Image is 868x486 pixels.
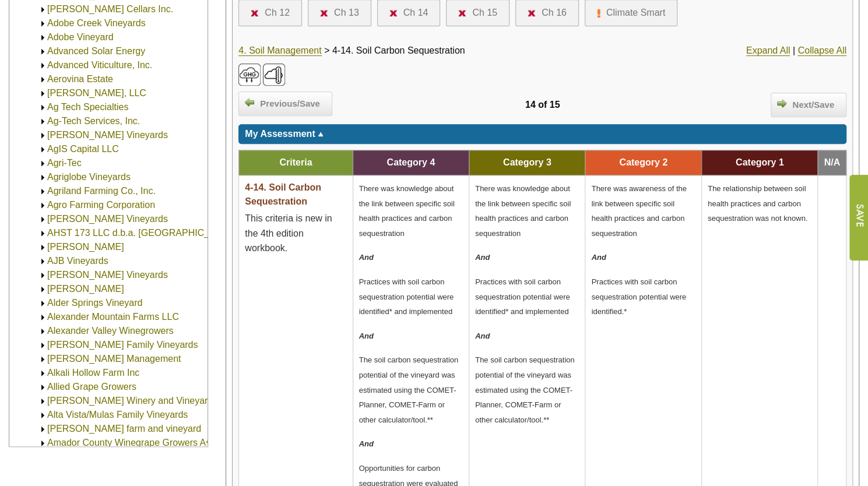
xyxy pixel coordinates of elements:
[318,132,324,136] img: sort_arrow_up.gif
[47,116,140,126] a: Ag-Tech Services, Inc.
[777,98,786,108] img: arrow_right.png
[332,45,465,55] span: 4-14. Soil Carbon Sequestration
[47,130,168,140] a: [PERSON_NAME] Vineyards
[38,439,47,448] img: Expand Amador County Winegrape Growers Association
[38,5,47,14] img: Expand Adelaida Cellars Inc.
[47,284,124,294] a: [PERSON_NAME]
[793,45,795,55] span: |
[38,327,47,336] img: Expand Alexander Valley Winegrowers
[334,6,359,20] div: Ch 13
[475,332,490,340] em: And
[47,186,156,196] a: Agriland Farming Co., Inc.
[389,10,398,16] img: icon-no-questions-answered.png
[47,172,131,182] a: Agriglobe Vineyards
[47,410,188,420] a: Alta Vista/Mulas Family Vineyards
[38,89,47,98] img: Expand AF VINES, LLC
[597,6,665,20] a: Climate Smart
[245,97,254,107] img: arrow_left.png
[47,144,119,154] a: AgIS Capital LLC
[38,117,47,126] img: Expand Ag-Tech Services, Inc.
[47,102,128,112] a: Ag Tech Specialties
[47,60,152,70] a: Advanced Viticulture, Inc.
[591,184,686,238] span: There was awareness of the link between specific soil health practices and carbon sequestration
[472,6,497,20] div: Ch 15
[701,150,818,175] td: Category 1
[525,100,560,110] span: 14 of 15
[359,277,454,316] span: Practices with soil carbon sequestration potential were identified* and implemented
[47,438,247,448] a: Amador County Winegrape Growers Association
[263,64,285,86] img: Climate-Smart-Hot-Spot-Thermometer-SWP-Online-System-Icon-38x38.png
[324,45,329,55] span: >
[47,88,146,98] a: [PERSON_NAME], LLC
[38,397,47,406] img: Expand Alma Rosa Winery and Vineyards
[818,150,846,175] td: N/A
[265,6,290,20] div: Ch 12
[38,271,47,280] img: Expand Alan Foppiano Vineyards
[38,341,47,350] img: Expand Alfaro Family Vineyards
[797,45,846,56] a: Collapse All
[47,396,217,406] a: [PERSON_NAME] Winery and Vineyards
[849,175,868,260] input: Submit
[458,6,497,20] a: Ch 15
[38,131,47,140] img: Expand Agajanian Vineyards
[47,256,108,266] a: AJB Vineyards
[475,253,490,262] em: And
[591,253,606,262] em: And
[38,103,47,112] img: Expand Ag Tech Specialties
[389,6,428,20] a: Ch 14
[38,33,47,42] img: Expand Adobe Vineyard
[38,425,47,434] img: Expand Alvarez farm and vineyard
[47,424,201,434] a: [PERSON_NAME] farm and vineyard
[38,257,47,266] img: Expand AJB Vineyards
[475,277,570,316] span: Practices with soil carbon sequestration potential were identified* and implemented
[353,150,469,175] td: Category 4
[786,98,840,112] span: Next/Save
[47,340,198,350] a: [PERSON_NAME] Family Vineyards
[245,211,346,256] p: This criteria is new in the 4th edition workbook.
[47,298,142,308] a: Alder Springs Vineyard
[38,215,47,224] img: Expand Ahlstrand Vineyards
[251,6,290,20] a: Ch 12
[458,10,466,16] img: icon-no-questions-answered.png
[245,129,315,139] span: My Assessment
[38,173,47,182] img: Expand Agriglobe Vineyards
[47,242,124,252] a: [PERSON_NAME]
[38,187,47,196] img: Expand Agriland Farming Co., Inc.
[606,6,665,20] div: Climate Smart
[47,200,155,210] a: Agro Farming Corporation
[47,74,113,84] a: Aerovina Estate
[38,313,47,322] img: Expand Alexander Mountain Farms LLC
[591,277,686,316] span: Practices with soil carbon sequestration potential were identified.*
[38,411,47,420] img: Expand Alta Vista/Mulas Family Vineyards
[47,326,174,336] a: Alexander Valley Winegrowers
[238,124,846,144] div: Click to toggle my assessment information
[47,228,236,238] a: AHST 173 LLC d.b.a. [GEOGRAPHIC_DATA]
[47,382,136,392] a: Allied Grape Growers
[359,355,459,424] span: The soil carbon sequestration potential of the vineyard was estimated using the COMET-Planner, CO...
[403,6,428,20] div: Ch 14
[47,354,181,364] a: [PERSON_NAME] Management
[38,369,47,378] img: Expand Alkali Hollow Farm Inc
[38,75,47,84] img: Expand Aerovina Estate
[47,312,179,322] a: Alexander Mountain Farms LLC
[38,229,47,238] img: Expand AHST 173 LLC d.b.a. Domaine Helena
[475,184,571,238] span: There was knowledge about the link between specific soil health practices and carbon sequestration
[528,6,567,20] a: Ch 16
[359,332,374,340] em: And
[38,201,47,210] img: Expand Agro Farming Corporation
[47,32,114,42] a: Adobe Vineyard
[597,9,600,18] img: icon-some-questions-answered.png
[254,97,326,111] span: Previous/Save
[585,150,701,175] td: Category 2
[771,93,846,117] a: Next/Save
[279,157,312,167] span: Criteria
[38,47,47,56] img: Expand Advanced Solar Energy
[238,45,321,56] a: 4. Soil Management
[359,253,374,262] em: And
[320,6,359,20] a: Ch 13
[47,46,145,56] a: Advanced Solar Energy
[38,145,47,154] img: Expand AgIS Capital LLC
[542,6,567,20] div: Ch 16
[47,4,173,14] a: [PERSON_NAME] Cellars Inc.
[38,19,47,28] img: Expand Adobe Creek Vineyards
